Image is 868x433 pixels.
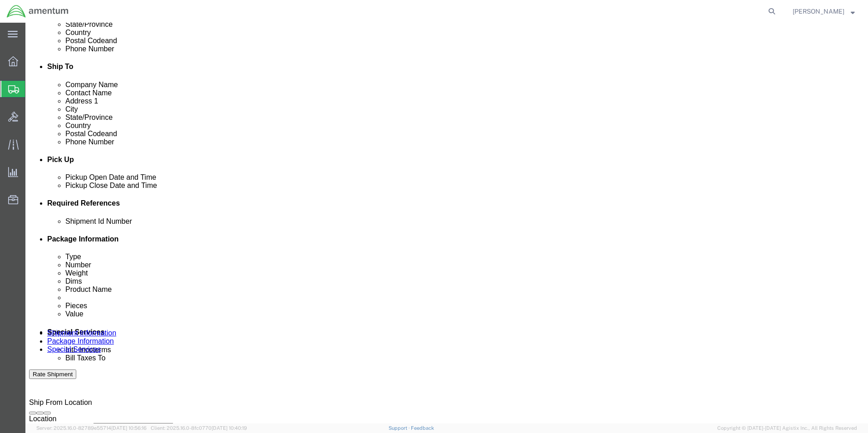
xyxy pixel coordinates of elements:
[411,425,434,431] a: Feedback
[25,23,868,423] iframe: FS Legacy Container
[212,425,247,431] span: [DATE] 10:40:19
[793,6,844,16] span: Valentin Ortega
[36,425,147,431] span: Server: 2025.16.0-82789e55714
[6,5,69,18] img: logo
[111,425,147,431] span: [DATE] 10:56:16
[717,424,857,432] span: Copyright © [DATE]-[DATE] Agistix Inc., All Rights Reserved
[151,425,247,431] span: Client: 2025.16.0-8fc0770
[792,6,855,17] button: [PERSON_NAME]
[389,425,411,431] a: Support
